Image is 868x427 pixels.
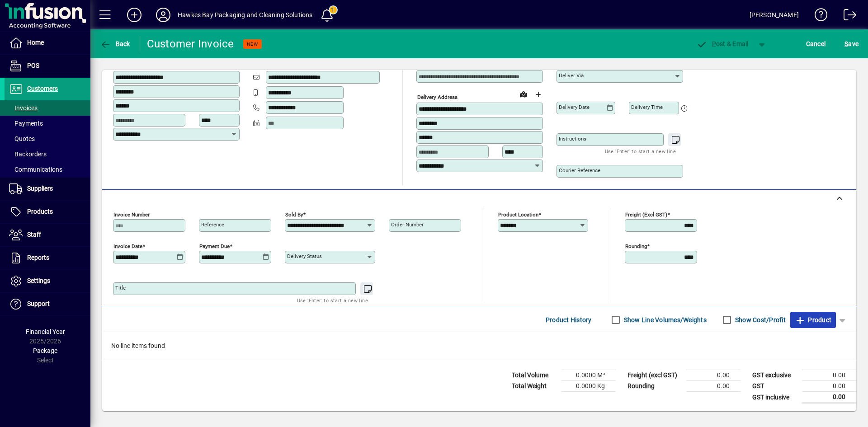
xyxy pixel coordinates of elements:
[33,347,57,354] span: Package
[802,370,856,381] td: 0.00
[115,285,126,291] mat-label: Title
[559,136,586,142] mat-label: Instructions
[227,56,242,70] button: Copy to Delivery address
[842,36,861,52] button: Save
[27,85,58,92] span: Customers
[90,36,140,52] app-page-header-button: Back
[837,2,857,31] a: Logout
[201,221,224,228] mat-label: Reference
[5,201,90,223] a: Products
[686,370,741,381] td: 0.00
[285,211,303,218] mat-label: Sold by
[5,32,90,54] a: Home
[531,87,545,102] button: Choose address
[686,381,741,392] td: 0.00
[147,37,234,51] div: Customer Invoice
[27,231,41,238] span: Staff
[844,40,848,47] span: S
[9,166,62,173] span: Communications
[542,312,595,328] button: Product History
[113,211,150,218] mat-label: Invoice number
[559,72,584,79] mat-label: Deliver via
[113,243,142,249] mat-label: Invoice date
[5,100,90,116] a: Invoices
[5,178,90,200] a: Suppliers
[561,381,616,392] td: 0.0000 Kg
[622,315,707,324] label: Show Line Volumes/Weights
[9,150,47,158] span: Backorders
[247,41,258,47] span: NEW
[5,224,90,246] a: Staff
[27,208,53,215] span: Products
[507,370,561,381] td: Total Volume
[498,211,538,218] mat-label: Product location
[623,370,686,381] td: Freight (excl GST)
[748,381,802,392] td: GST
[748,370,802,381] td: GST exclusive
[802,392,856,403] td: 0.00
[5,293,90,315] a: Support
[5,270,90,292] a: Settings
[27,254,49,261] span: Reports
[27,300,50,307] span: Support
[5,55,90,77] a: POS
[27,39,44,46] span: Home
[297,295,368,305] mat-hint: Use 'Enter' to start a new line
[5,162,90,177] a: Communications
[712,40,716,47] span: P
[623,381,686,392] td: Rounding
[559,104,590,110] mat-label: Delivery date
[795,313,831,327] span: Product
[26,328,65,335] span: Financial Year
[391,221,424,228] mat-label: Order number
[696,40,749,47] span: ost & Email
[507,381,561,392] td: Total Weight
[733,315,786,324] label: Show Cost/Profit
[808,2,828,31] a: Knowledge Base
[790,312,836,328] button: Product
[199,243,230,249] mat-label: Payment due
[9,104,38,112] span: Invoices
[102,332,856,360] div: No line items found
[98,36,132,52] button: Back
[559,167,600,174] mat-label: Courier Reference
[287,253,322,259] mat-label: Delivery status
[27,185,53,192] span: Suppliers
[605,146,676,156] mat-hint: Use 'Enter' to start a new line
[27,277,50,284] span: Settings
[750,8,799,22] div: [PERSON_NAME]
[100,40,130,47] span: Back
[802,381,856,392] td: 0.00
[631,104,663,110] mat-label: Delivery time
[149,7,178,23] button: Profile
[692,36,753,52] button: Post & Email
[516,87,531,101] a: View on map
[5,247,90,269] a: Reports
[5,116,90,131] a: Payments
[9,135,35,142] span: Quotes
[120,7,149,23] button: Add
[9,120,43,127] span: Payments
[748,392,802,403] td: GST inclusive
[5,146,90,162] a: Backorders
[561,370,616,381] td: 0.0000 M³
[804,36,828,52] button: Cancel
[844,37,859,51] span: ave
[5,131,90,146] a: Quotes
[27,62,39,69] span: POS
[625,243,647,249] mat-label: Rounding
[546,313,592,327] span: Product History
[806,37,826,51] span: Cancel
[625,211,667,218] mat-label: Freight (excl GST)
[178,8,313,22] div: Hawkes Bay Packaging and Cleaning Solutions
